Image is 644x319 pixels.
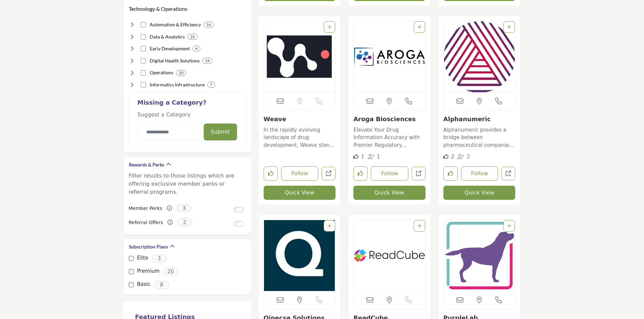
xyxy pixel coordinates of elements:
img: Aroga Biosciences [354,21,425,92]
a: Alphanumeric [443,115,491,123]
a: Open Listing in new tab [354,220,425,291]
label: Basic [137,281,151,288]
a: Open weave in new tab [322,167,335,181]
b: 14 [205,58,210,63]
b: 26 [190,34,195,39]
input: Select Informatics Infrastructure checkbox [141,82,146,87]
label: Member Perks [129,203,163,214]
span: 3 [152,255,167,263]
h4: Digital Health Solutions: Digital platforms improving patient engagement and care delivery. [150,57,200,64]
b: 7 [210,82,212,87]
a: Add To List [327,223,331,229]
input: select Basic checkbox [129,282,134,287]
a: Open alphanumeric in new tab [501,167,515,181]
div: 16 Results For Automation & Efficiency [204,22,214,28]
img: Qinecsa Solutions [264,220,335,291]
label: Referral Offers [129,217,163,229]
h3: Aroga Biosciences [353,115,426,123]
h4: Operations: Departmental and organizational operations and management. [150,69,173,76]
h2: Subscription Plans [129,243,168,250]
button: Like listing [443,166,458,181]
a: Open Listing in new tab [444,21,515,92]
a: Add To List [507,24,511,30]
button: Follow [461,166,498,181]
div: 20 Results For Operations [176,70,186,76]
button: Technology & Operations [129,5,187,13]
a: Add To List [327,24,331,30]
b: 20 [179,71,183,75]
a: Add To List [507,223,511,229]
input: Select Operations checkbox [141,70,146,76]
h3: Alphanumeric [443,115,516,123]
button: Submit [204,124,237,140]
span: 2 [467,154,470,160]
div: Followers [368,153,380,161]
p: Filter results to those listings which are offering exclusive member perks or referral programs. [129,172,246,196]
span: 3 [176,204,192,212]
div: 26 Results For Data & Analytics [187,34,198,40]
h4: Automation & Efficiency: Optimizing operations through automated systems and processes. [150,21,201,28]
img: ReadCube [354,220,425,291]
button: Quick View [264,186,336,200]
label: Premium [137,267,160,275]
button: Like listing [353,166,368,181]
a: Open aroga-biosciences in new tab [412,167,426,181]
a: Aroga Biosciences [353,115,416,123]
span: 1 [377,154,380,160]
button: Like listing [264,166,278,181]
input: Category Name [138,124,200,140]
input: select Elite checkbox [129,256,134,261]
button: Quick View [353,186,426,200]
span: 8 [154,281,169,289]
a: Open Listing in new tab [264,21,335,92]
a: Elevate Your Drug Information Accuracy with Premier Regulatory Excellence This company stands at ... [353,125,426,149]
b: 4 [195,46,198,51]
a: Open Listing in new tab [444,220,515,291]
span: 20 [163,268,178,276]
button: Follow [371,166,408,181]
button: Quick View [443,186,516,200]
a: In the rapidly evolving landscape of drug development, Weave stands at the forefront with its AI-... [264,125,336,149]
a: Add To List [417,223,421,229]
a: Add To List [417,24,421,30]
i: Likes [443,154,448,159]
a: Open Listing in new tab [354,21,425,92]
button: Follow [281,166,319,181]
div: 7 Results For Informatics Infrastructure [207,82,215,88]
h4: Data & Analytics: Collecting, organizing and analyzing healthcare data. [150,33,185,40]
input: Switch to Referral Offers [234,221,243,227]
a: Open Listing in new tab [264,220,335,291]
input: Switch to Member Perks [234,207,243,212]
a: Alphanumeric provides a bridge between pharmaceutical companies and HCPs, patients, and caregiver... [443,125,516,149]
h4: Early Development: Planning and supporting startup clinical initiatives. [150,45,190,52]
div: 14 Results For Digital Health Solutions [202,58,212,64]
h4: Informatics Infrastructure: Foundational technology systems enabling operations. [150,81,205,88]
i: Like [353,154,358,159]
input: Select Data & Analytics checkbox [141,34,146,39]
input: selected Premium checkbox [129,269,134,274]
span: 2 [451,154,455,160]
b: 16 [206,22,211,27]
div: 4 Results For Early Development [193,46,200,52]
p: Alphanumeric provides a bridge between pharmaceutical companies and HCPs, patients, and caregiver... [443,126,516,149]
img: Weave [264,21,335,92]
label: Elite [137,254,148,262]
div: Followers [458,153,470,161]
p: In the rapidly evolving landscape of drug development, Weave stands at the forefront with its AI-... [264,126,336,149]
h3: Weave [264,115,336,123]
span: 1 [361,154,364,160]
img: Alphanumeric [444,21,515,92]
h2: Missing a Category? [138,99,237,111]
p: Elevate Your Drug Information Accuracy with Premier Regulatory Excellence This company stands at ... [353,126,426,149]
span: Suggest a Category [138,111,191,118]
input: Select Automation & Efficiency checkbox [141,22,146,27]
img: PurpleLab [444,220,515,291]
input: Select Digital Health Solutions checkbox [141,58,146,63]
span: 2 [177,218,192,227]
a: Weave [264,115,287,123]
h2: Rewards & Perks [129,161,164,168]
input: Select Early Development checkbox [141,46,146,51]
